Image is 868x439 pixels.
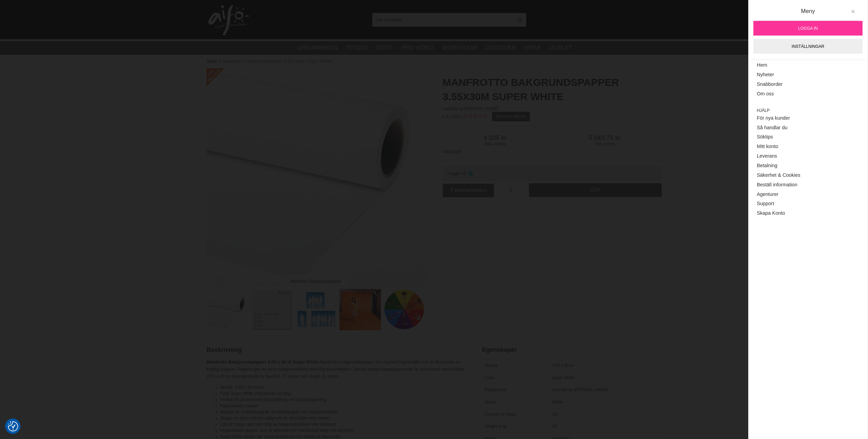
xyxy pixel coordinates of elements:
[757,114,859,123] a: För nya kunder
[8,420,18,433] button: Samtyckesinställningar
[295,289,337,330] img: Storleksjämförelse bakgrundspapper
[482,346,662,354] h2: Egenskaper
[377,43,393,52] a: Foto
[552,400,563,404] span: White
[442,43,477,52] a: Workflow
[207,68,426,287] img: Manfrotto Bakgrundspapper
[524,43,541,52] a: Hyra
[443,75,662,104] h1: Manfrotto Bakgrundspapper 3.55x30m Super White
[757,107,859,114] span: Hjälp
[485,363,497,368] span: Storlek
[297,43,338,52] a: Varumärken
[218,58,221,65] span: >
[454,149,462,154] span: SEK
[220,384,465,390] li: Storlek: 3.55 x 30 meter
[220,421,465,427] li: Lätt att hänga upp med hjälp av bakgrundshållare eller klämmor
[492,112,530,121] a: Sätt ett betyg
[461,171,466,176] span: 19
[552,424,557,429] span: 26
[529,183,662,197] a: Köp
[753,21,863,36] a: Logga in
[757,80,859,89] a: Snabborder
[401,43,433,52] a: Pro Video
[346,43,368,52] a: Studio
[753,39,863,54] a: Inställningar
[223,58,332,65] span: Manfrotto Bakgrundspapper 3.55x30m Super White
[549,43,572,52] a: Outlet
[757,123,859,132] a: Så handlar du
[485,400,496,404] span: Nyans
[798,25,818,31] span: Logga in
[548,134,661,142] span: 5 043.75
[757,171,859,180] a: Säkerhet & Cookies
[462,113,488,120] div: Kundbetyg: 0
[757,161,859,171] a: Betalning
[485,43,516,52] a: Discover
[485,424,506,429] span: Weight (Kg)
[485,375,495,380] span: Color
[447,171,460,176] span: I lager
[757,209,859,218] a: Skapa Konto
[757,199,859,209] a: Support
[285,275,347,287] div: Manfrotto Bakgrundspapper
[339,289,381,330] img: Manfrotto bakgrundspapper
[548,142,661,146] span: Inkl. moms
[485,412,516,417] span: Country of Origin
[757,132,859,142] a: Söktips
[552,375,575,380] span: Super White
[757,70,859,80] a: Nyheter
[552,387,608,392] span: Lastolite by [PERSON_NAME]
[552,363,574,368] span: 3.55 x 30 m
[443,106,498,111] span: Lastolite by [PERSON_NAME]
[759,7,857,21] div: Meny
[552,412,558,417] span: US
[443,142,548,146] span: Exkl. moms
[207,359,465,380] p: Manfrotto bakgrundspapper har mycket hög kvalité och är tillverkade av kraftigt papper. Pappret g...
[384,289,425,330] img: Colorama Color Wheel
[220,415,465,421] li: Skapar en jämn och ren bakgrund för dina bilder eller videor
[757,89,859,99] a: Om oss
[757,190,859,199] a: Agenturer
[485,387,506,392] span: Pappersvikt
[207,359,320,364] strong: Manfrotto Bakgrundspapper 3.55 x 30 m Super White.
[757,142,859,151] a: Mitt konto
[208,5,249,36] img: logo.png
[757,61,859,70] a: Hem
[443,134,548,142] span: 4 035
[372,14,514,25] input: Sök produkter ...
[443,114,462,119] span: LA-9201
[207,346,465,354] h2: Beskrivning
[207,58,217,65] a: Start
[757,151,859,161] a: Leverans
[220,427,465,434] li: Högkvalitativt papper som är slitstarkt och motståndskraftigt mot skrynklor
[220,409,465,415] li: Idealisk för porträttfotografi, produktfotografi och videoproduktion
[468,171,474,176] i: I lager
[8,421,18,431] img: Revisit consent button
[207,289,248,330] img: Manfrotto Bakgrundspapper
[443,184,494,197] a: Produktfråga
[220,403,465,409] li: Högkvalitativt papper
[443,149,454,154] span: Valuta
[251,289,293,330] img: Super White - Kalibrerad Monitor Adobe RGB 6500K
[220,397,465,403] li: Perfekt för professionell fotografering och studioinspelning
[757,180,859,190] a: Beställ information
[220,390,465,397] li: Färg: Super White (Mycket ren vit färg)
